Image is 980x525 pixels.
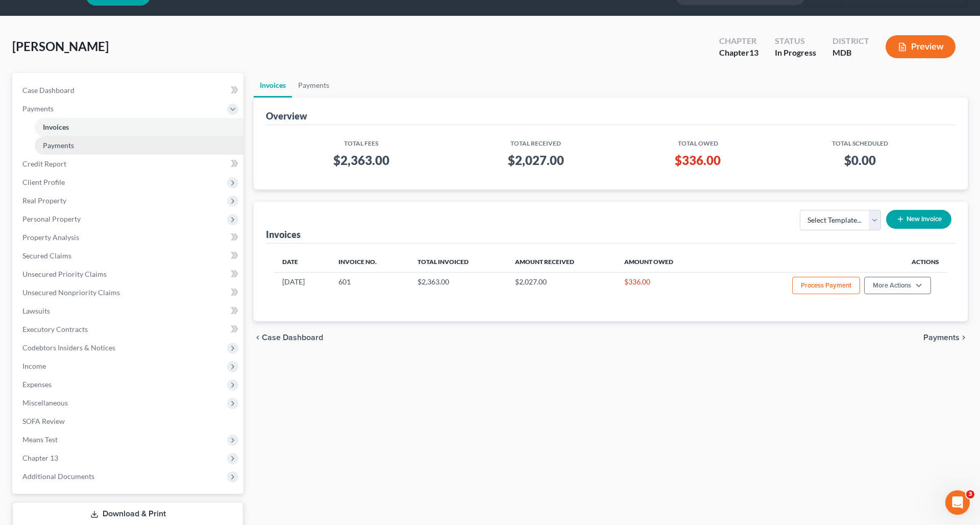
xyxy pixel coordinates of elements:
[22,178,65,186] span: Client Profile
[22,343,115,352] span: Codebtors Insiders & Notices
[22,86,75,94] span: Case Dashboard
[832,35,869,47] div: District
[773,133,947,148] th: Total Scheduled
[616,252,710,272] th: Amount Owed
[266,110,307,122] div: Overview
[631,152,765,169] h3: $336.00
[792,277,860,294] button: Process Payment
[274,252,330,272] th: Date
[886,210,951,229] button: New Invoice
[945,490,970,515] iframe: Intercom live chat
[22,362,46,370] span: Income
[22,417,65,425] span: SOFA Review
[22,159,66,168] span: Credit Report
[449,133,623,148] th: Total Received
[22,214,81,223] span: Personal Property
[22,398,68,407] span: Miscellaneous
[409,272,507,301] td: $2,363.00
[22,251,71,260] span: Secured Claims
[409,252,507,272] th: Total Invoiced
[749,47,758,57] span: 13
[22,454,58,462] span: Chapter 13
[960,333,968,342] i: chevron_right
[616,272,710,301] td: $336.00
[22,306,50,315] span: Lawsuits
[254,333,262,342] i: chevron_left
[35,118,243,136] a: Invoices
[711,252,947,272] th: Actions
[254,73,292,98] a: Invoices
[292,73,335,98] a: Payments
[719,47,758,59] div: Chapter
[507,252,616,272] th: Amount Received
[14,265,243,283] a: Unsecured Priority Claims
[775,47,816,59] div: In Progress
[254,333,323,342] button: chevron_left Case Dashboard
[14,247,243,265] a: Secured Claims
[262,333,323,342] span: Case Dashboard
[923,333,960,342] span: Payments
[886,35,955,58] button: Preview
[43,141,74,150] span: Payments
[923,333,968,342] button: Payments chevron_right
[832,47,869,59] div: MDB
[781,152,939,169] h3: $0.00
[330,252,409,272] th: Invoice No.
[14,81,243,100] a: Case Dashboard
[966,490,974,498] span: 3
[22,472,94,481] span: Additional Documents
[12,39,109,54] span: [PERSON_NAME]
[22,196,66,205] span: Real Property
[14,412,243,431] a: SOFA Review
[14,228,243,247] a: Property Analysis
[35,136,243,155] a: Payments
[282,152,440,169] h3: $2,363.00
[22,380,52,389] span: Expenses
[22,325,88,333] span: Executory Contracts
[457,152,615,169] h3: $2,027.00
[14,302,243,320] a: Lawsuits
[623,133,773,148] th: Total Owed
[22,104,54,113] span: Payments
[864,277,931,294] button: More Actions
[775,35,816,47] div: Status
[274,272,330,301] td: [DATE]
[266,228,301,241] div: Invoices
[22,288,120,297] span: Unsecured Nonpriority Claims
[14,283,243,302] a: Unsecured Nonpriority Claims
[22,270,107,278] span: Unsecured Priority Claims
[719,35,758,47] div: Chapter
[22,435,58,444] span: Means Test
[14,155,243,173] a: Credit Report
[14,320,243,339] a: Executory Contracts
[330,272,409,301] td: 601
[274,133,449,148] th: Total Fees
[507,272,616,301] td: $2,027.00
[43,123,69,131] span: Invoices
[22,233,79,242] span: Property Analysis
